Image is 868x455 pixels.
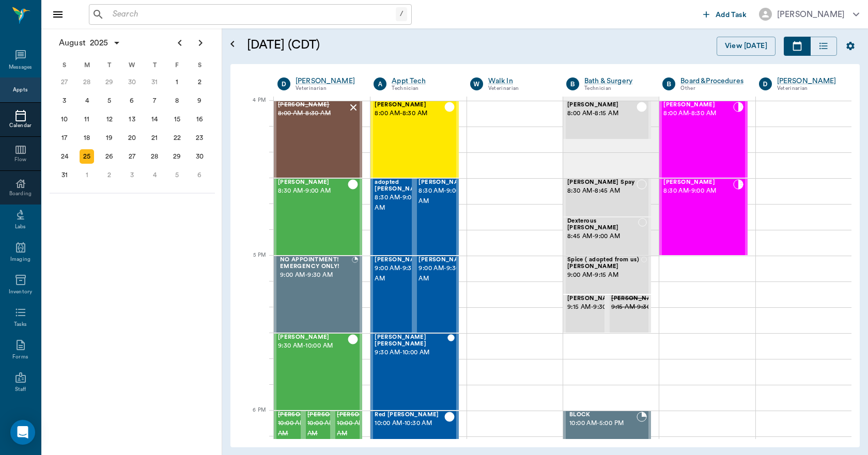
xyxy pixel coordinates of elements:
[166,57,189,73] div: F
[375,102,444,108] span: [PERSON_NAME]
[192,93,207,108] div: Saturday, August 9, 2025
[190,33,211,53] button: Next page
[375,412,444,418] span: Red [PERSON_NAME]
[15,223,26,231] div: Labs
[659,101,747,178] div: CHECKED_IN, 8:00 AM - 8:30 AM
[15,386,26,394] div: Staff
[751,5,867,24] button: [PERSON_NAME]
[777,76,840,86] div: [PERSON_NAME]
[125,93,139,108] div: Wednesday, August 6, 2025
[147,168,162,182] div: Thursday, September 4, 2025
[659,178,747,256] div: CHECKED_IN, 8:30 AM - 9:00 AM
[699,5,751,24] button: Add Task
[170,112,184,127] div: Friday, August 15, 2025
[170,93,184,108] div: Friday, August 8, 2025
[419,179,470,186] span: [PERSON_NAME]
[125,168,139,182] div: Wednesday, September 3, 2025
[88,36,111,50] span: 2025
[488,76,551,86] div: Walk In
[414,256,458,333] div: CHECKED_OUT, 9:00 AM - 9:30 AM
[274,256,362,333] div: BOOKED, 9:00 AM - 9:30 AM
[102,112,117,127] div: Tuesday, August 12, 2025
[777,8,845,21] div: [PERSON_NAME]
[147,112,162,127] div: Thursday, August 14, 2025
[98,57,121,73] div: T
[584,76,647,86] div: Bath & Surgery
[192,149,207,164] div: Saturday, August 30, 2025
[662,77,675,90] div: B
[563,256,651,294] div: NOT_CONFIRMED, 9:00 AM - 9:15 AM
[569,412,637,418] span: BLOCK
[76,57,99,73] div: M
[563,294,607,333] div: BOOKED, 9:15 AM - 9:30 AM
[13,86,27,94] div: Appts
[247,37,514,53] h5: [DATE] (CDT)
[57,131,72,145] div: Sunday, August 17, 2025
[777,84,840,93] div: Veterinarian
[392,76,454,86] a: Appt Tech
[170,131,184,145] div: Friday, August 22, 2025
[680,76,743,86] div: Board &Procedures
[57,112,72,127] div: Sunday, August 10, 2025
[57,75,72,89] div: Sunday, July 27, 2025
[607,294,651,333] div: CANCELED, 9:15 AM - 9:30 AM
[296,76,358,86] a: [PERSON_NAME]
[102,131,117,145] div: Tuesday, August 19, 2025
[125,131,139,145] div: Wednesday, August 20, 2025
[48,4,68,25] button: Close drawer
[563,101,651,139] div: CHECKED_OUT, 8:00 AM - 8:15 AM
[375,263,426,284] span: 9:00 AM - 9:30 AM
[192,75,207,89] div: Saturday, August 2, 2025
[125,112,139,127] div: Wednesday, August 13, 2025
[57,168,72,182] div: Sunday, August 31, 2025
[567,295,619,302] span: [PERSON_NAME]
[80,112,94,127] div: Monday, August 11, 2025
[563,178,651,217] div: NOT_CONFIRMED, 8:30 AM - 8:45 AM
[170,75,184,89] div: Friday, August 1, 2025
[9,64,33,71] div: Messages
[419,257,470,263] span: [PERSON_NAME]
[567,302,619,312] span: 9:15 AM - 9:30 AM
[278,186,348,196] span: 8:30 AM - 9:00 AM
[611,302,663,312] span: 9:15 AM - 9:30 AM
[717,37,776,56] button: View [DATE]
[375,334,447,348] span: [PERSON_NAME] [PERSON_NAME]
[274,333,362,411] div: CHECKED_OUT, 9:30 AM - 10:00 AM
[147,131,162,145] div: Thursday, August 21, 2025
[337,418,389,439] span: 10:00 AM - 10:30 AM
[80,93,94,108] div: Monday, August 4, 2025
[239,250,266,276] div: 5 PM
[307,412,359,418] span: [PERSON_NAME]
[567,102,637,108] span: [PERSON_NAME]
[278,108,348,119] span: 8:00 AM - 8:30 AM
[611,295,663,302] span: [PERSON_NAME]
[143,57,166,73] div: T
[80,131,94,145] div: Monday, August 18, 2025
[584,84,647,93] div: Technician
[375,193,426,213] span: 8:30 AM - 9:00 AM
[102,168,117,182] div: Tuesday, September 2, 2025
[278,341,348,351] span: 9:30 AM - 10:00 AM
[567,218,638,231] span: Dexterous [PERSON_NAME]
[147,93,162,108] div: Thursday, August 7, 2025
[192,112,207,127] div: Saturday, August 16, 2025
[567,179,637,186] span: [PERSON_NAME] Spay
[370,256,414,333] div: CHECKED_OUT, 9:00 AM - 9:30 AM
[239,95,266,121] div: 4 PM
[125,75,139,89] div: Wednesday, July 30, 2025
[192,131,207,145] div: Saturday, August 23, 2025
[278,418,330,439] span: 10:00 AM - 10:30 AM
[278,179,348,186] span: [PERSON_NAME]
[102,149,117,164] div: Tuesday, August 26, 2025
[53,57,76,73] div: S
[569,418,637,429] span: 10:00 AM - 5:00 PM
[109,7,396,22] input: Search
[274,178,362,256] div: CHECKED_OUT, 8:30 AM - 9:00 AM
[680,84,743,93] div: Other
[375,108,444,119] span: 8:00 AM - 8:30 AM
[419,186,470,207] span: 8:30 AM - 9:00 AM
[226,24,239,64] button: Open calendar
[663,179,733,186] span: [PERSON_NAME]
[10,420,35,445] div: Open Intercom Messenger
[54,33,126,53] button: August2025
